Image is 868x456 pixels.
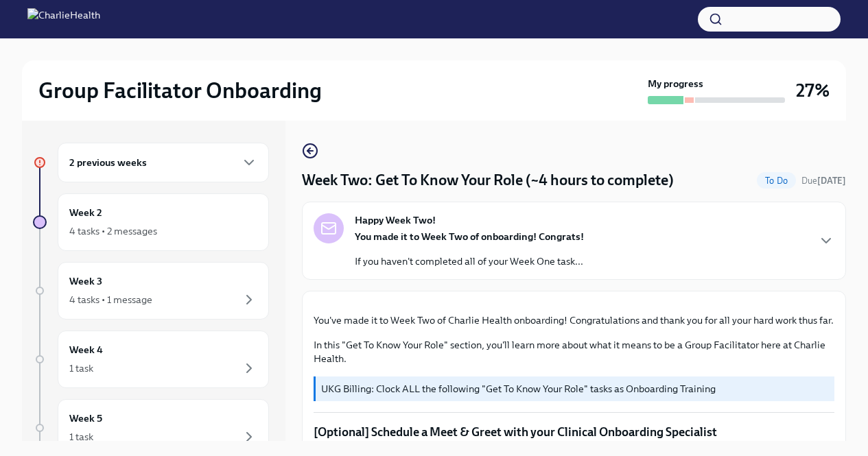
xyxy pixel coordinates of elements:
span: September 1st, 2025 09:00 [801,174,846,187]
p: If you haven't completed all of your Week One task... [355,254,584,268]
span: To Do [757,176,796,186]
p: [Optional] Schedule a Meet & Greet with your Clinical Onboarding Specialist [314,424,834,440]
p: UKG Billing: Clock ALL the following "Get To Know Your Role" tasks as Onboarding Training [321,382,829,396]
a: Week 34 tasks • 1 message [33,262,269,320]
div: 1 task [69,430,93,444]
p: In this "Get To Know Your Role" section, you'll learn more about what it means to be a Group Faci... [314,338,834,365]
div: 1 task [69,361,93,375]
span: Due [801,176,846,186]
strong: [DATE] [817,176,846,186]
p: You've made it to Week Two of Charlie Health onboarding! Congratulations and thank you for all yo... [314,313,834,327]
a: Week 24 tasks • 2 messages [33,193,269,251]
h6: Week 4 [69,342,103,357]
h3: 27% [796,78,830,103]
h6: Week 5 [69,411,102,426]
h4: Week Two: Get To Know Your Role (~4 hours to complete) [302,170,674,191]
h6: Week 2 [69,205,102,220]
div: 4 tasks • 2 messages [69,224,157,238]
div: 4 tasks • 1 message [69,293,152,307]
strong: My progress [648,77,703,91]
a: Week 41 task [33,331,269,388]
strong: Happy Week Two! [355,213,436,227]
h6: 2 previous weeks [69,155,147,170]
h2: Group Facilitator Onboarding [38,77,322,104]
h6: Week 3 [69,274,102,289]
div: 2 previous weeks [58,143,269,182]
strong: You made it to Week Two of onboarding! Congrats! [355,230,584,243]
img: CharlieHealth [27,8,100,30]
